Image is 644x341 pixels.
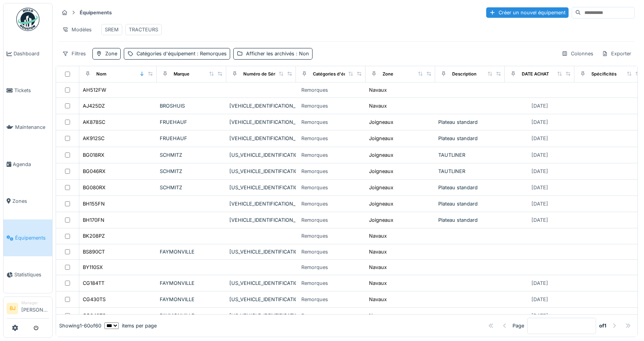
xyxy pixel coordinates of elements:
span: : Remorques [195,51,227,57]
div: Remorques [301,118,328,126]
div: AK878SC [83,118,105,126]
span: Tickets [14,87,49,94]
div: [DATE] [531,200,548,207]
div: Remorques [301,264,328,271]
a: BJ Manager[PERSON_NAME] [7,300,49,319]
div: [US_VEHICLE_IDENTIFICATION_NUMBER] [229,184,293,191]
div: Remorques [301,296,328,303]
div: Afficher les archivés [246,50,309,57]
div: Remorques [301,151,328,159]
div: CG430TS [83,296,106,303]
div: Spécificités [591,71,617,77]
div: AJ425DZ [83,102,105,110]
div: Joigneaux [369,118,393,126]
div: Colonnes [558,48,597,59]
div: Remorques [301,216,328,224]
div: FAYMONVILLE [160,296,223,303]
div: FAYMONVILLE [160,279,223,287]
a: Tickets [3,72,52,109]
div: Remorques [301,312,328,319]
div: Nom [96,71,106,77]
span: Zones [12,197,49,205]
div: AK912SC [83,135,104,142]
div: Navaux [369,264,387,271]
div: SREM [105,26,119,33]
span: : Non [294,51,309,57]
div: [VEHICLE_IDENTIFICATION_NUMBER] [229,216,293,224]
div: Plateau standard [438,118,502,126]
div: SCHMITZ [160,168,223,175]
a: Équipements [3,219,52,256]
div: TAUTLINER [438,168,502,175]
a: Agenda [3,146,52,183]
div: [VEHICLE_IDENTIFICATION_NUMBER] [229,118,293,126]
div: FAYMONVILLE [160,312,223,319]
div: Créer un nouvel équipement [486,7,569,18]
div: FRUEHAUF [160,135,223,142]
div: Navaux [369,312,387,319]
div: [US_VEHICLE_IDENTIFICATION_NUMBER] [229,279,293,287]
div: [VEHICLE_IDENTIFICATION_NUMBER] [229,135,293,142]
div: DATE ACHAT [522,71,549,77]
div: items per page [104,322,157,329]
div: FAYMONVILLE [160,248,223,255]
div: Remorques [301,248,328,255]
span: Statistiques [14,271,49,278]
a: Zones [3,183,52,219]
div: FRUEHAUF [160,118,223,126]
div: Navaux [369,86,387,94]
div: Navaux [369,296,387,303]
strong: of 1 [599,322,606,329]
div: Remorques [301,135,328,142]
div: [VEHICLE_IDENTIFICATION_NUMBER] [229,200,293,207]
div: [DATE] [531,168,548,175]
div: TRACTEURS [129,26,158,33]
a: Maintenance [3,109,52,146]
div: Plateau standard [438,135,502,142]
div: Plateau standard [438,184,502,191]
div: [DATE] [531,216,548,224]
div: [US_VEHICLE_IDENTIFICATION_NUMBER] [229,312,293,319]
div: BG080RX [83,184,106,191]
div: [DATE] [531,135,548,142]
img: Badge_color-CXgf-gQk.svg [16,8,39,31]
div: CG843TS [83,312,106,319]
div: Joigneaux [369,184,393,191]
div: [US_VEHICLE_IDENTIFICATION_NUMBER] [229,296,293,303]
div: [DATE] [531,296,548,303]
div: [DATE] [531,102,548,110]
div: [US_VEHICLE_IDENTIFICATION_NUMBER] [229,248,293,255]
div: Zone [383,71,393,77]
div: Manager [21,300,49,306]
div: Remorques [301,184,328,191]
a: Dashboard [3,35,52,72]
div: [US_VEHICLE_IDENTIFICATION_NUMBER] [229,151,293,159]
div: Catégories d'équipement [313,71,367,77]
a: Statistiques [3,256,52,293]
div: SCHMITZ [160,184,223,191]
div: BROSHUIS [160,102,223,110]
span: Agenda [13,161,49,168]
div: [DATE] [531,279,548,287]
div: Navaux [369,232,387,240]
li: BJ [7,303,18,314]
span: Maintenance [15,123,49,131]
div: Showing 1 - 60 of 60 [59,322,101,329]
div: Navaux [369,102,387,110]
div: BH170FN [83,216,104,224]
div: Marque [174,71,190,77]
div: BK208PZ [83,232,105,240]
div: BS890CT [83,248,105,255]
div: Joigneaux [369,151,393,159]
div: Navaux [369,279,387,287]
div: Modèles [59,24,95,35]
div: Exporter [598,48,635,59]
div: [VEHICLE_IDENTIFICATION_NUMBER] [229,102,293,110]
div: [US_VEHICLE_IDENTIFICATION_NUMBER] [229,168,293,175]
div: Remorques [301,86,328,94]
div: Joigneaux [369,216,393,224]
li: [PERSON_NAME] [21,300,49,317]
strong: Équipements [77,9,115,16]
div: [DATE] [531,151,548,159]
div: Plateau standard [438,200,502,207]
